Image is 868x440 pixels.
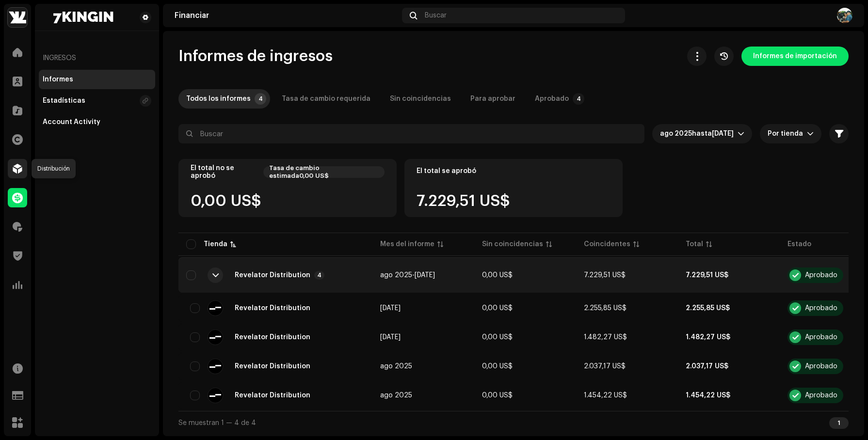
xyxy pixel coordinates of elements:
span: Revelator Distribution [235,305,310,312]
div: Aprobado [805,272,837,279]
div: El total no se aprobó [191,164,259,180]
span: Buscar [425,12,447,19]
span: 0,00 US$ [482,334,513,341]
span: 1.482,27 US$ [584,334,627,341]
span: ago 2025 [380,392,412,399]
span: [DATE] [415,272,435,279]
div: Account Activity [43,118,100,126]
div: Para aprobar [470,89,515,109]
span: Se muestran 1 — 4 de 4 [178,420,256,426]
div: Informes [43,76,73,83]
span: [DATE] [712,130,734,137]
span: - [380,272,435,279]
img: 6df5c573-c4d5-448d-ab94-991ec08b5a1f [43,12,124,23]
span: Revelator Distribution [235,363,310,370]
span: ago 2025 [380,363,412,370]
re-m-nav-item: Account Activity [39,112,155,132]
div: Estadísticas [43,97,85,105]
div: Aprobado [805,392,837,399]
p-badge: 4 [314,271,324,280]
span: 2.037,17 US$ [686,363,728,370]
div: Todos los informes [186,89,251,109]
div: Aprobado [805,305,837,312]
span: 1.454,22 US$ [584,392,627,399]
img: 9d8bb8e1-882d-4cad-b6ab-e8a3da621c55 [837,8,852,23]
img: a0cb7215-512d-4475-8dcc-39c3dc2549d0 [8,8,27,27]
span: 2.255,85 US$ [584,305,627,312]
button: Informes de importación [741,47,849,66]
span: [DATE] [380,334,401,341]
re-m-nav-item: Informes [39,70,155,89]
span: Informes de importación [753,47,837,66]
span: 2.255,85 US$ [686,305,730,312]
div: 1 [829,417,849,429]
span: 1.482,27 US$ [686,334,730,341]
div: Sin coincidencias [390,89,451,109]
p-badge: 4 [573,93,584,105]
div: dropdown trigger [807,124,814,143]
re-a-nav-header: Ingresos [39,47,155,70]
span: Últimos 3 meses [660,124,738,143]
div: Tasa de cambio estimada0,00 US$ [269,164,379,180]
span: 7.229,51 US$ [686,272,728,279]
span: 0,00 US$ [482,392,513,399]
span: 1.454,22 US$ [686,392,730,399]
div: Revelator Distribution [235,272,310,279]
p-badge: 4 [255,93,266,105]
span: 2.037,17 US$ [584,363,626,370]
span: Informes de ingresos [178,47,333,66]
div: Tasa de cambio requerida [282,89,370,109]
span: 0,00 US$ [482,363,513,370]
div: Coincidentes [584,239,630,249]
span: ago 2025 [380,272,412,279]
div: Mes del informe [380,239,434,249]
div: El total se aprobó [417,167,476,175]
div: Financiar [175,12,398,19]
span: 0,00 US$ [482,272,513,279]
input: Buscar [178,124,644,143]
span: [DATE] [380,305,401,312]
span: Por tienda [768,124,807,143]
div: Aprobado [805,334,837,341]
span: Revelator Distribution [235,392,310,399]
div: Aprobado [535,89,569,109]
span: 0,00 US$ [482,305,513,312]
span: ago 2025 [660,130,692,137]
div: Aprobado [805,363,837,370]
re-m-nav-item: Estadísticas [39,91,155,110]
div: Tienda [204,239,227,249]
div: dropdown trigger [738,124,744,143]
span: hasta [692,130,712,137]
span: Revelator Distribution [235,334,310,341]
div: Total [686,239,703,249]
span: 7.229,51 US$ [584,272,626,279]
div: Sin coincidencias [482,239,543,249]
